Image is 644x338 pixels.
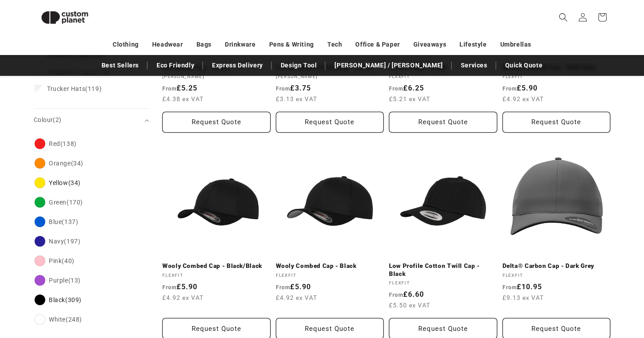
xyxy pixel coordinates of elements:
a: Express Delivery [208,58,267,73]
a: Lifestyle [459,37,487,52]
button: Request Quote [276,112,384,133]
a: Low Profile Cotton Twill Cap - Black [389,262,497,278]
span: Trucker Hats [47,85,85,92]
a: Umbrellas [500,37,531,52]
a: Eco Friendly [152,58,199,73]
a: Best Sellers [97,58,143,73]
a: Wooly Combed Cap - Black/Black [162,262,271,270]
a: [PERSON_NAME] / [PERSON_NAME] [330,58,447,73]
a: Giveaways [413,37,446,52]
a: Clothing [113,37,139,52]
summary: Colour (2 selected) [34,109,149,131]
a: Bags [196,37,212,52]
a: Quick Quote [501,58,547,73]
span: (119) [47,85,102,93]
a: Office & Paper [355,37,400,52]
: Request Quote [503,112,611,133]
a: Tech [327,37,342,52]
img: Custom Planet [34,4,96,31]
iframe: Chat Widget [492,242,644,338]
a: Headwear [152,37,183,52]
span: (2) [53,116,61,123]
summary: Search [554,8,573,27]
a: Design Tool [276,58,322,73]
button: Request Quote [162,112,271,133]
button: Request Quote [389,112,497,133]
span: Colour [34,116,62,123]
a: Drinkware [225,37,255,52]
a: Pens & Writing [269,37,314,52]
a: Wooly Combed Cap - Black [276,262,384,270]
a: Services [456,58,492,73]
